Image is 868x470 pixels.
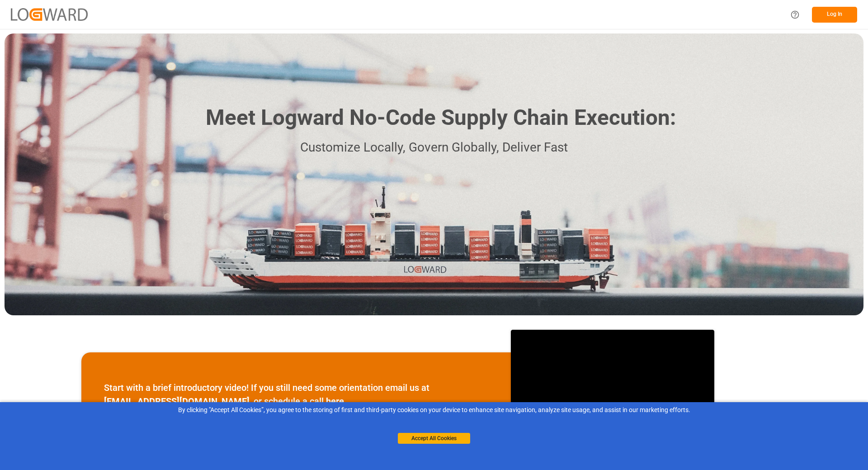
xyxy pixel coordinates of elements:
button: Help Center [785,5,805,25]
img: Logward_new_orange.png [11,8,88,20]
h1: Meet Logward No-Code Supply Chain Execution: [206,102,676,134]
button: Log In [812,7,857,23]
a: [EMAIL_ADDRESS][DOMAIN_NAME] [104,396,250,407]
div: By clicking "Accept All Cookies”, you agree to the storing of first and third-party cookies on yo... [6,405,862,415]
button: Accept All Cookies [398,433,470,444]
p: Start with a brief introductory video! If you still need some orientation email us at , or schedu... [104,381,488,408]
a: here [326,396,344,407]
p: Customize Locally, Govern Globally, Deliver Fast [192,138,676,158]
